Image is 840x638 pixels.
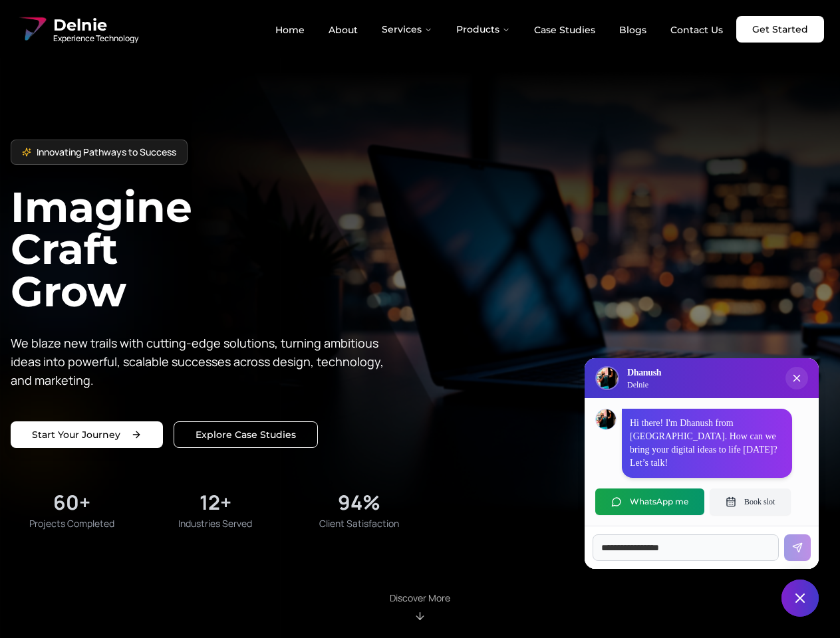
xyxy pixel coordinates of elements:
span: Projects Completed [29,517,114,530]
div: Scroll to About section [390,591,450,622]
div: 60+ [53,490,90,514]
a: About [318,19,368,41]
button: Services [371,16,443,43]
h3: Dhanush [627,366,661,379]
div: 12+ [200,490,231,514]
div: 94% [338,490,380,514]
span: Innovating Pathways to Success [37,146,176,159]
span: Delnie [53,15,138,36]
p: Discover More [390,591,450,605]
button: WhatsApp me [595,488,704,515]
a: Delnie Logo Full [16,13,138,45]
h1: Imagine Craft Grow [11,186,420,312]
p: Delnie [627,379,661,390]
a: Blogs [609,19,657,41]
span: Industries Served [178,517,252,530]
a: Contact Us [660,19,734,41]
button: Close chat popup [785,367,808,389]
span: Experience Technology [53,33,138,44]
button: Close chat [781,580,819,617]
button: Book slot [710,488,791,515]
a: Case Studies [523,19,606,41]
img: Dhanush [596,409,616,429]
img: Delnie Logo [16,13,48,45]
a: Start your project with us [11,421,163,448]
a: Explore our solutions [174,421,318,448]
button: Products [446,16,521,43]
nav: Main [265,16,734,43]
p: We blaze new trails with cutting-edge solutions, turning ambitious ideas into powerful, scalable ... [11,334,394,389]
span: Client Satisfaction [319,517,399,530]
img: Delnie Logo [597,368,618,389]
a: Get Started [736,16,824,43]
a: Home [265,19,315,41]
p: Hi there! I'm Dhanush from [GEOGRAPHIC_DATA]. How can we bring your digital ideas to life [DATE]?... [630,417,784,470]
